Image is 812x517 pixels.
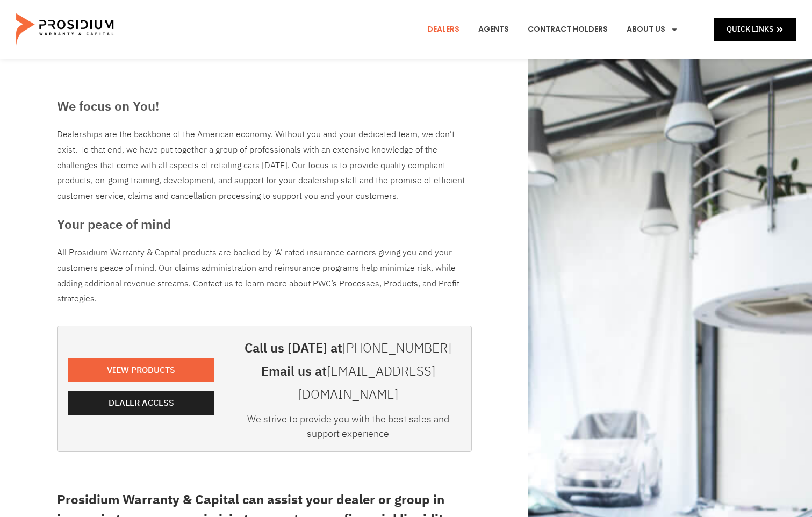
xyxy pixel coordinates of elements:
[57,245,472,307] p: All Prosidium Warranty & Capital products are backed by ‘A’ rated insurance carriers giving you a...
[109,396,174,411] span: Dealer Access
[520,10,616,49] a: Contract Holders
[107,363,175,378] span: View Products
[419,10,468,49] a: Dealers
[57,97,472,116] h3: We focus on You!
[236,412,461,446] div: We strive to provide you with the best sales and support experience
[57,127,472,204] div: Dealerships are the backbone of the American economy. Without you and your dedicated team, we don...
[342,339,451,358] a: [PHONE_NUMBER]
[207,1,241,9] span: Last Name
[727,23,773,36] span: Quick Links
[57,215,472,234] h3: Your peace of mind
[619,10,686,49] a: About Us
[68,358,214,383] a: View Products
[298,362,435,404] a: [EMAIL_ADDRESS][DOMAIN_NAME]
[470,10,517,49] a: Agents
[68,391,214,415] a: Dealer Access
[714,18,796,41] a: Quick Links
[236,360,461,406] h3: Email us at
[236,337,461,360] h3: Call us [DATE] at
[419,10,686,49] nav: Menu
